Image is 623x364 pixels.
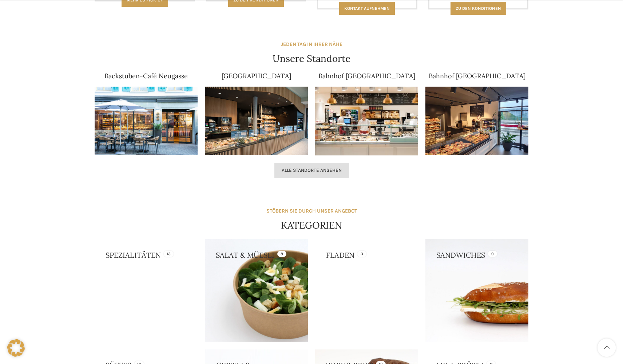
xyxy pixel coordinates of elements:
[344,6,390,11] span: Kontakt aufnehmen
[104,72,188,80] a: Backstuben-Café Neugasse
[456,6,501,11] span: Zu den konditionen
[339,2,395,15] a: Kontakt aufnehmen
[281,40,342,48] div: JEDEN TAG IN IHRER NÄHE
[282,167,342,173] span: Alle Standorte ansehen
[451,2,506,15] a: Zu den konditionen
[222,72,291,80] a: [GEOGRAPHIC_DATA]
[281,219,342,232] h4: KATEGORIEN
[266,207,357,215] div: STÖBERN SIE DURCH UNSER ANGEBOT
[429,72,525,80] a: Bahnhof [GEOGRAPHIC_DATA]
[598,339,616,357] a: Scroll to top button
[273,52,350,65] h4: Unsere Standorte
[274,163,349,178] a: Alle Standorte ansehen
[318,72,415,80] a: Bahnhof [GEOGRAPHIC_DATA]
